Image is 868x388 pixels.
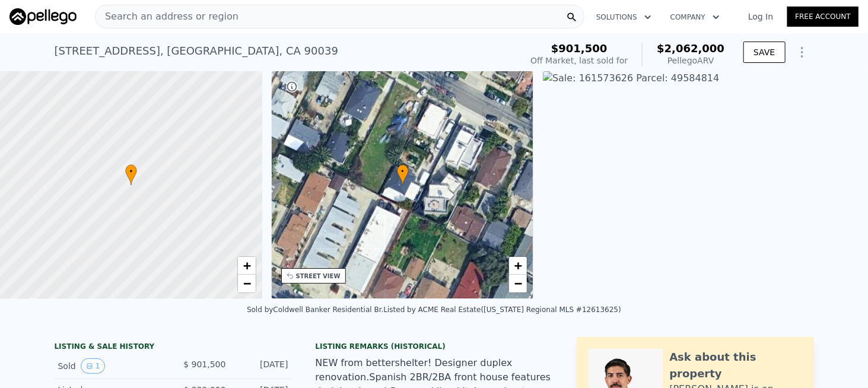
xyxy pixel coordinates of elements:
[236,358,288,374] div: [DATE]
[384,306,621,314] div: Listed by ACME Real Estate ([US_STATE] Regional MLS #12613625)
[397,166,409,177] span: •
[81,358,106,374] button: View historical data
[55,342,292,354] div: LISTING & SALE HISTORY
[670,349,802,382] div: Ask about this property
[743,42,785,63] button: SAVE
[125,166,137,177] span: •
[657,55,724,66] div: Pellego ARV
[514,258,522,273] span: +
[787,7,859,27] a: Free Account
[125,164,137,185] div: •
[238,275,256,292] a: Zoom out
[397,164,409,185] div: •
[243,258,250,273] span: +
[509,275,527,292] a: Zoom out
[661,7,729,28] button: Company
[509,257,527,275] a: Zoom in
[183,360,225,369] span: $ 901,500
[238,257,256,275] a: Zoom in
[587,7,661,28] button: Solutions
[247,306,383,314] div: Sold by Coldwell Banker Residential Br .
[9,8,77,25] img: Pellego
[530,55,628,66] div: Off Market, last sold for
[790,40,814,64] button: Show Options
[58,358,164,374] div: Sold
[243,276,250,291] span: −
[734,11,787,23] a: Log In
[514,276,522,291] span: −
[316,342,553,351] div: Listing Remarks (Historical)
[657,42,724,55] span: $2,062,000
[55,43,339,59] div: [STREET_ADDRESS] , [GEOGRAPHIC_DATA] , CA 90039
[296,272,341,281] div: STREET VIEW
[96,9,239,24] span: Search an address or region
[551,42,608,55] span: $901,500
